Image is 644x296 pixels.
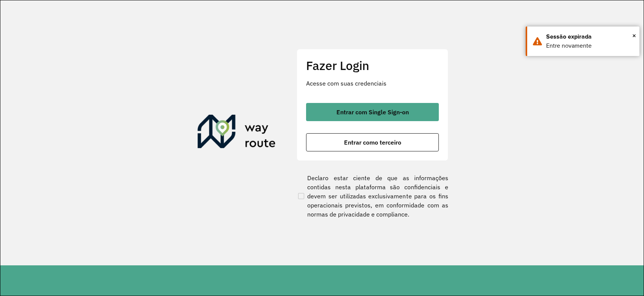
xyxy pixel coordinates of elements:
label: Declaro estar ciente de que as informações contidas nesta plataforma são confidenciais e devem se... [297,173,448,219]
div: Sessão expirada [546,32,634,41]
img: Roteirizador AmbevTech [198,115,276,151]
span: × [632,30,636,41]
span: Entrar como terceiro [344,139,401,145]
span: Entrar com Single Sign-on [336,109,409,115]
button: button [306,133,439,151]
h2: Fazer Login [306,58,439,73]
button: Close [632,30,636,41]
div: Entre novamente [546,41,634,50]
p: Acesse com suas credenciais [306,79,439,88]
button: button [306,103,439,121]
